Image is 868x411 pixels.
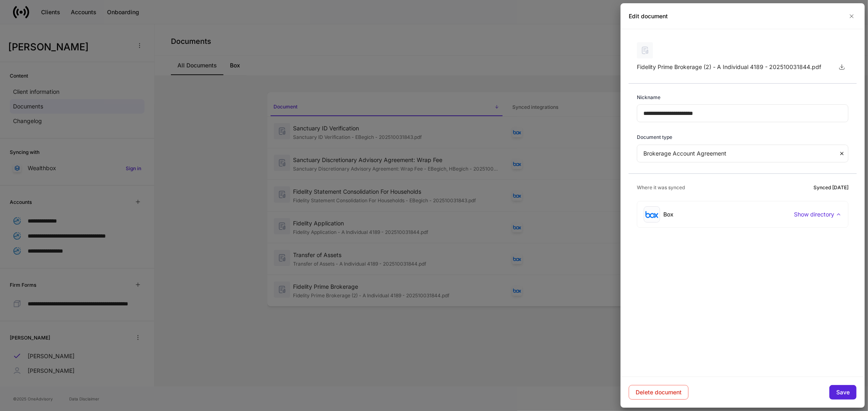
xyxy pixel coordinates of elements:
[637,63,829,71] div: Fidelity Prime Brokerage (2) - A Individual 4189 - 202510031844.pdf
[636,388,682,396] div: Delete document
[629,12,668,20] h2: Edit document
[794,210,834,218] p: Show directory
[645,211,658,218] img: oYqM9ojoZLfzCHUefNbBcWHcyDPbQKagtYciMC8pFl3iZXy3dU33Uwy+706y+0q2uJ1ghNQf2OIHrSh50tUd9HaB5oMc62p0G...
[629,385,689,400] button: Delete document
[829,385,857,400] button: Save
[836,388,850,396] div: Save
[637,184,685,191] h6: Where it was synced
[663,210,673,218] div: Box
[637,42,653,58] img: svg%3e
[637,133,672,141] h6: Document type
[637,201,848,227] div: BoxShow directory
[813,184,848,191] h6: Synced [DATE]
[637,93,660,101] h6: Nickname
[637,145,839,162] div: Brokerage Account Agreement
